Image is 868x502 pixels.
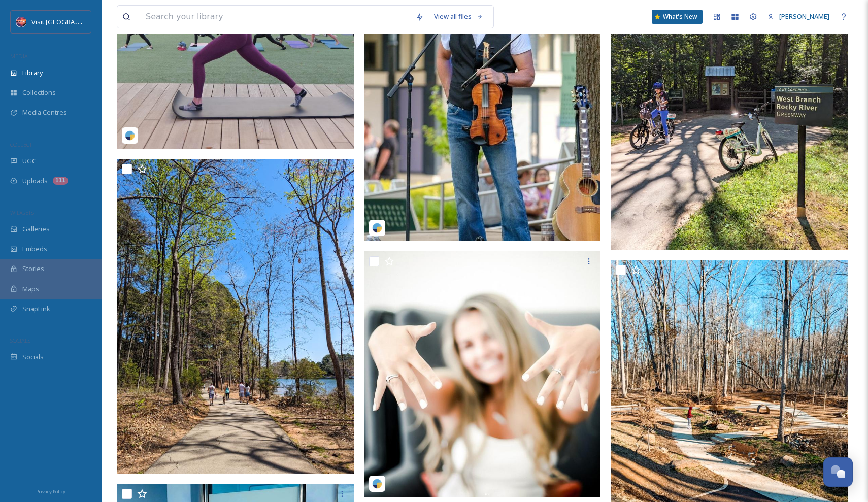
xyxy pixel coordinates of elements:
span: WIDGETS [10,209,34,216]
img: Logo%20Image.png [16,17,26,27]
span: MEDIA [10,52,28,60]
span: Library [22,68,43,78]
span: Galleries [22,224,50,234]
span: Visit [GEOGRAPHIC_DATA][PERSON_NAME] [31,17,160,26]
a: What's New [652,10,703,24]
span: Collections [22,88,56,97]
a: View all files [429,7,488,26]
img: snapsea-logo.png [372,479,382,489]
a: Privacy Policy [36,485,65,497]
span: Maps [22,284,39,294]
span: Embeds [22,244,47,254]
a: [PERSON_NAME] [762,7,834,26]
span: Media Centres [22,108,67,117]
img: birkdalevillagenc _01162024_18010452599321182.jpg [364,251,601,497]
button: Open Chat [823,457,853,487]
span: Socials [22,352,44,362]
img: snapsea-logo.png [125,130,135,141]
span: SOCIALS [10,337,30,344]
span: Uploads [22,176,48,186]
img: snapsea-logo.png [372,223,382,233]
span: SnapLink [22,304,50,314]
div: 111 [53,177,68,185]
img: Jetton Park (1).jpg [117,159,354,474]
input: Search your library [141,6,411,28]
span: COLLECT [10,141,32,148]
span: Stories [22,264,44,274]
span: UGC [22,156,36,166]
span: [PERSON_NAME] [779,12,829,21]
span: Privacy Policy [36,488,65,495]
